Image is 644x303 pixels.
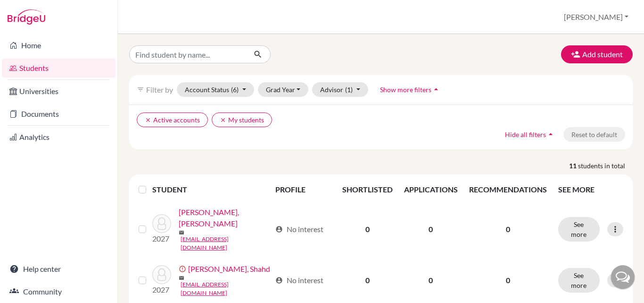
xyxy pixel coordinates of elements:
th: SEE MORE [553,178,629,201]
i: clear [145,117,151,123]
img: Ackerman, Miga [152,214,171,233]
img: Alhammadi, Shahd [152,265,171,284]
i: clear [220,117,226,123]
span: (1) [345,86,353,94]
span: (6) [231,86,239,94]
a: Community [2,282,116,301]
button: Show more filtersarrow_drop_up [372,82,449,97]
p: 0 [469,275,547,286]
i: arrow_drop_up [431,85,441,94]
span: mail [179,275,184,281]
p: 2027 [152,233,171,244]
span: error_outline [179,265,188,273]
a: Documents [2,104,116,123]
span: Filter by [146,85,173,94]
td: 0 [398,258,463,303]
th: RECOMMENDATIONS [463,178,553,201]
th: APPLICATIONS [398,178,463,201]
button: Reset to default [563,127,625,142]
button: See more [558,268,600,293]
td: 0 [337,201,398,258]
span: account_circle [275,277,283,284]
a: Universities [2,82,116,101]
th: STUDENT [152,178,270,201]
button: Hide all filtersarrow_drop_up [497,127,563,142]
a: Analytics [2,128,116,147]
i: filter_list [137,86,144,93]
span: students in total [578,161,633,171]
img: Bridge-U [8,9,45,25]
button: clearMy students [212,113,272,127]
div: No interest [275,224,323,235]
button: Add student [561,45,633,63]
button: Advisor(1) [312,82,368,97]
i: arrow_drop_up [546,130,555,139]
p: 2027 [152,284,171,295]
a: Help center [2,260,116,278]
span: Hide all filters [505,130,546,139]
a: [EMAIL_ADDRESS][DOMAIN_NAME] [181,280,272,297]
span: Show more filters [380,86,431,94]
th: PROFILE [270,178,336,201]
span: mail [179,230,184,235]
div: No interest [275,275,323,286]
a: [PERSON_NAME], Shahd [188,263,270,275]
a: Students [2,59,116,78]
a: [EMAIL_ADDRESS][DOMAIN_NAME] [181,235,272,252]
button: See more [558,217,600,242]
button: Grad Year [258,82,309,97]
a: [PERSON_NAME], [PERSON_NAME] [179,207,272,229]
th: SHORTLISTED [337,178,398,201]
span: account_circle [275,225,283,233]
button: [PERSON_NAME] [560,8,633,26]
input: Find student by name... [129,45,246,63]
a: Home [2,36,116,55]
strong: 11 [569,161,578,171]
p: 0 [469,224,547,235]
td: 0 [398,201,463,258]
td: 0 [337,258,398,303]
button: clearActive accounts [137,113,208,127]
button: Account Status(6) [177,82,254,97]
